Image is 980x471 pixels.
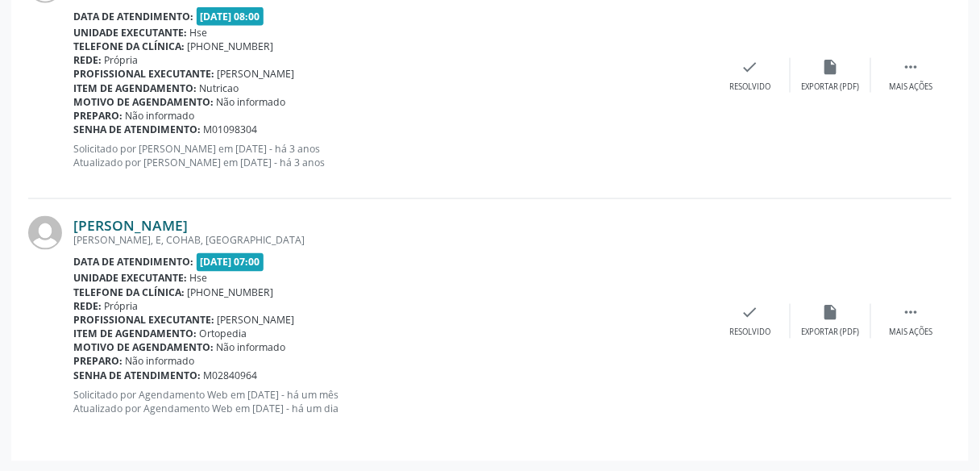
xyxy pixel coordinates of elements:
span: M02840964 [204,369,258,383]
span: [PERSON_NAME] [218,314,295,327]
span: M01098304 [204,123,258,136]
b: Preparo: [73,355,122,369]
span: Não informado [126,109,195,123]
i: check [741,304,759,322]
a: [PERSON_NAME] [73,216,188,234]
b: Rede: [73,53,102,67]
div: Exportar (PDF) [802,81,860,93]
b: Data de atendimento: [73,256,193,269]
b: Senha de atendimento: [73,369,201,383]
b: Item de agendamento: [73,81,197,95]
span: [DATE] 08:00 [197,7,264,26]
span: [PHONE_NUMBER] [188,40,274,53]
b: Senha de atendimento: [73,123,201,136]
b: Preparo: [73,109,122,123]
i: insert_drive_file [822,58,840,76]
b: Item de agendamento: [73,327,197,341]
b: Telefone da clínica: [73,286,185,300]
div: Resolvido [729,327,770,339]
div: Mais ações [890,81,933,93]
span: Nutricao [200,81,239,95]
b: Telefone da clínica: [73,40,185,53]
div: Exportar (PDF) [802,327,860,339]
span: Não informado [217,341,286,355]
span: [DATE] 07:00 [197,253,264,272]
i:  [903,304,920,322]
div: Resolvido [729,81,770,93]
b: Data de atendimento: [73,10,193,23]
i: check [741,58,759,76]
span: [PHONE_NUMBER] [188,286,274,300]
p: Solicitado por [PERSON_NAME] em [DATE] - há 3 anos Atualizado por [PERSON_NAME] em [DATE] - há 3 ... [73,142,710,169]
div: [PERSON_NAME], E, COHAB, [GEOGRAPHIC_DATA] [73,234,710,248]
b: Unidade executante: [73,272,187,286]
b: Profissional executante: [73,314,214,327]
b: Unidade executante: [73,26,187,40]
span: Ortopedia [200,327,247,341]
b: Motivo de agendamento: [73,341,214,355]
span: Própria [105,300,139,314]
p: Solicitado por Agendamento Web em [DATE] - há um mês Atualizado por Agendamento Web em [DATE] - h... [73,389,710,416]
img: img [28,216,62,250]
div: Mais ações [890,327,933,339]
i:  [903,58,920,76]
b: Rede: [73,300,102,314]
b: Profissional executante: [73,67,214,81]
span: [PERSON_NAME] [218,67,295,81]
span: Não informado [126,355,195,369]
span: Não informado [217,95,286,109]
i: insert_drive_file [822,304,840,322]
span: Hse [190,272,208,286]
b: Motivo de agendamento: [73,95,214,109]
span: Própria [105,53,139,67]
span: Hse [190,26,208,40]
